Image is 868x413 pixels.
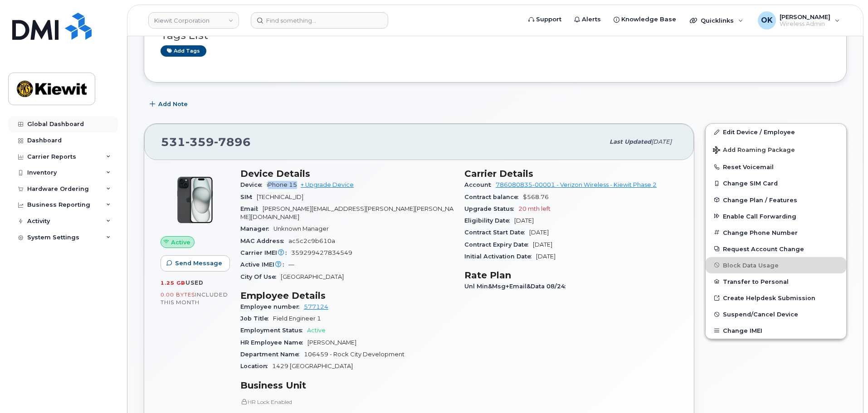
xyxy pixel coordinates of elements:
span: Suspend/Cancel Device [723,311,798,318]
a: Create Helpdesk Submission [706,290,846,306]
span: Device [240,181,267,188]
button: Add Note [144,96,195,112]
a: 577124 [304,303,328,310]
span: — [288,261,294,268]
span: [PERSON_NAME] [780,13,830,20]
h3: Carrier Details [464,168,678,179]
span: SIM [240,194,257,200]
span: Contract Start Date [464,229,529,236]
span: Add Note [158,100,188,108]
span: [GEOGRAPHIC_DATA] [281,273,344,280]
span: [DATE] [533,241,552,248]
span: Initial Activation Date [464,253,536,260]
a: Edit Device / Employee [706,124,846,140]
span: Email [240,205,263,212]
span: MAC Address [240,238,288,244]
a: Support [522,10,568,29]
span: ac5c2c9b610a [288,238,335,244]
button: Request Account Change [706,241,846,257]
span: Support [536,15,561,24]
span: 7896 [214,135,251,149]
span: Unknown Manager [273,225,329,232]
span: 1.25 GB [161,280,185,286]
span: Last updated [610,138,651,145]
button: Reset Voicemail [706,159,846,175]
span: Department Name [240,351,304,358]
span: Carrier IMEI [240,249,291,256]
span: Employee number [240,303,304,310]
span: Field Engineer 1 [273,315,321,322]
span: OK [761,15,773,26]
span: HR Employee Name [240,339,307,346]
div: Olivia Keller [751,11,846,29]
button: Transfer to Personal [706,273,846,290]
span: Contract balance [464,194,523,200]
input: Find something... [251,12,388,29]
button: Change IMEI [706,322,846,339]
div: Quicklinks [683,11,750,29]
span: Wireless Admin [780,20,830,28]
a: 786080835-00001 - Verizon Wireless - Kiewit Phase 2 [496,181,657,188]
span: Account [464,181,496,188]
a: Alerts [568,10,607,29]
span: Job Title [240,315,273,322]
button: Block Data Usage [706,257,846,273]
span: Active IMEI [240,261,288,268]
span: used [185,279,204,286]
img: iPhone_15_Black.png [168,173,222,227]
span: Active [307,327,326,334]
span: Knowledge Base [621,15,676,24]
h3: Device Details [240,168,454,179]
span: [DATE] [514,217,534,224]
a: Add tags [161,45,206,57]
h3: Rate Plan [464,270,678,281]
span: Quicklinks [701,17,734,24]
span: Eligibility Date [464,217,514,224]
span: [PERSON_NAME] [307,339,356,346]
span: [DATE] [651,138,672,145]
button: Change Plan / Features [706,192,846,208]
span: Send Message [175,259,222,267]
a: Knowledge Base [607,10,683,29]
span: 106459 - Rock City Development [304,351,405,358]
span: 1429 [GEOGRAPHIC_DATA] [272,363,353,369]
p: HR Lock Enabled [240,398,454,406]
span: Add Roaming Package [713,146,795,155]
span: Manager [240,225,273,232]
h3: Business Unit [240,380,454,391]
span: Alerts [582,15,601,24]
button: Change Phone Number [706,224,846,241]
span: $568.76 [523,194,549,200]
span: Active [171,238,190,247]
a: + Upgrade Device [301,181,354,188]
span: 359299427834549 [291,249,352,256]
h3: Tags List [161,30,830,41]
span: City Of Use [240,273,281,280]
span: 531 [161,135,251,149]
span: 20 mth left [518,205,551,212]
span: Contract Expiry Date [464,241,533,248]
h3: Employee Details [240,290,454,301]
span: Upgrade Status [464,205,518,212]
button: Enable Call Forwarding [706,208,846,224]
span: 0.00 Bytes [161,292,195,298]
span: [DATE] [536,253,556,260]
button: Suspend/Cancel Device [706,306,846,322]
a: Kiewit Corporation [148,12,239,29]
button: Send Message [161,255,230,272]
iframe: Messenger Launcher [829,374,861,406]
span: Employment Status [240,327,307,334]
span: Location [240,363,272,369]
span: Unl Min&Msg+Email&Data 08/24 [464,283,570,290]
button: Add Roaming Package [706,140,846,159]
span: [DATE] [529,229,549,236]
span: [PERSON_NAME][EMAIL_ADDRESS][PERSON_NAME][PERSON_NAME][DOMAIN_NAME] [240,205,454,220]
span: Change Plan / Features [723,196,797,203]
span: iPhone 15 [267,181,297,188]
span: Enable Call Forwarding [723,213,796,219]
span: [TECHNICAL_ID] [257,194,303,200]
button: Change SIM Card [706,175,846,191]
span: 359 [185,135,214,149]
